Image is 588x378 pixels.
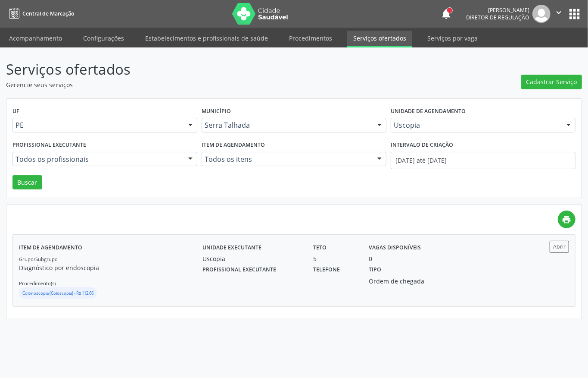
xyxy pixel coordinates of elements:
[6,80,409,89] p: Gerencie seus serviços
[19,280,56,287] small: Procedimento(s)
[347,31,412,47] a: Serviços ofertados
[421,31,484,46] a: Serviços por vaga
[19,256,58,262] small: Grupo/Subgrupo
[369,254,372,263] div: 0
[313,254,357,263] div: 5
[202,263,276,277] label: Profissional executante
[22,290,93,296] small: Colonoscopia (Coloscopia) - R$ 112,66
[391,152,576,169] input: Selecione um intervalo
[16,121,180,129] span: PE
[205,155,369,164] span: Todos os itens
[139,31,274,46] a: Estabelecimentos e profissionais de saúde
[313,263,340,277] label: Telefone
[558,211,576,228] a: print
[391,105,466,118] label: Unidade de agendamento
[202,139,265,152] label: Item de agendamento
[369,241,421,254] label: Vagas disponíveis
[3,31,68,46] a: Acompanhamento
[12,105,19,118] label: UF
[12,139,86,152] label: Profissional executante
[369,263,381,277] label: Tipo
[313,241,327,254] label: Teto
[550,241,569,252] button: Abrir
[554,8,563,17] i: 
[202,277,302,286] div: --
[202,254,302,263] div: Uscopia
[466,14,529,21] span: Diretor de regulação
[526,77,577,86] span: Cadastrar Serviço
[6,6,74,21] a: Central de Marcação
[440,8,452,20] button: notifications
[202,241,261,254] label: Unidade executante
[205,121,369,129] span: Serra Talhada
[551,5,567,23] button: 
[202,105,231,118] label: Município
[466,6,529,14] div: [PERSON_NAME]
[394,121,558,129] span: Uscopia
[22,10,74,17] span: Central de Marcação
[532,5,551,23] img: img
[6,59,409,80] p: Serviços ofertados
[12,175,42,190] button: Buscar
[19,263,202,272] p: Diagnóstico por endoscopia
[283,31,338,46] a: Procedimentos
[369,277,440,286] div: Ordem de chegada
[521,75,582,89] button: Cadastrar Serviço
[391,139,453,152] label: Intervalo de criação
[16,155,180,164] span: Todos os profissionais
[562,215,572,224] i: print
[19,241,82,254] label: Item de agendamento
[313,277,357,286] div: --
[567,6,582,22] button: apps
[77,31,130,46] a: Configurações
